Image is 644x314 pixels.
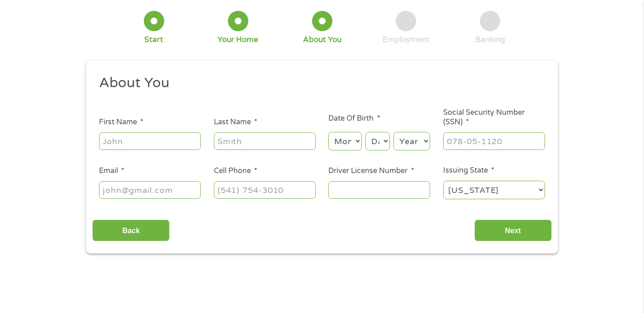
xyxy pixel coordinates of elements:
label: Driver License Number [328,166,414,176]
label: Last Name [214,117,257,127]
label: Email [99,166,124,176]
h2: About You [99,74,539,92]
label: First Name [99,117,143,127]
div: Your Home [218,35,258,45]
input: Back [92,220,170,242]
label: Date Of Birth [328,114,380,123]
input: john@gmail.com [99,181,201,198]
label: Issuing State [443,166,494,175]
div: Start [144,35,163,45]
input: (541) 754-3010 [214,181,316,198]
input: John [99,132,201,150]
input: Smith [214,132,316,150]
label: Social Security Number (SSN) [443,108,545,127]
label: Cell Phone [214,166,257,176]
div: Banking [475,35,505,45]
input: 078-05-1120 [443,132,545,150]
div: Employment [383,35,430,45]
input: Next [474,220,552,242]
div: About You [303,35,341,45]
